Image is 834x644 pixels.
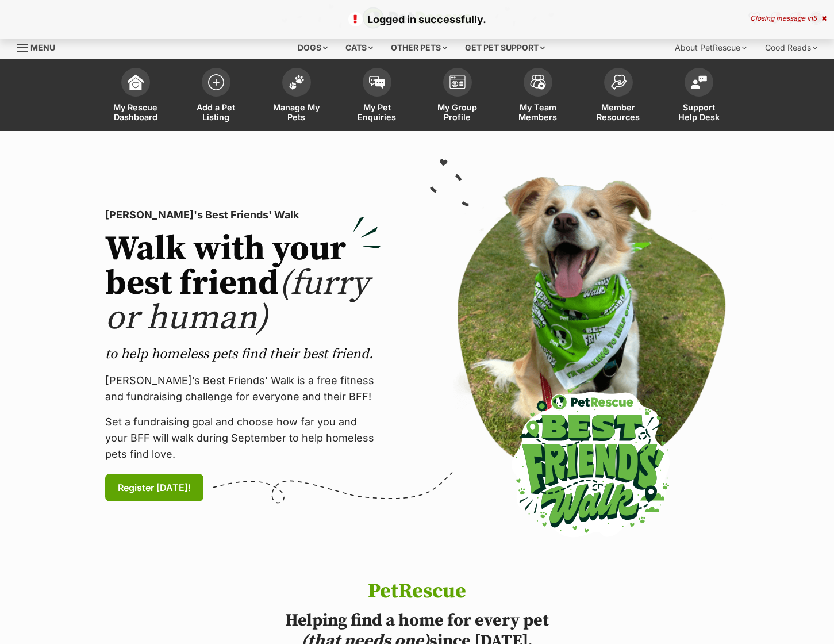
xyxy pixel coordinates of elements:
a: Add a Pet Listing [176,62,256,131]
div: About PetRescue [667,36,755,59]
div: Good Reads [757,36,825,59]
a: My Pet Enquiries [337,62,417,131]
img: help-desk-icon-fdf02630f3aa405de69fd3d07c3f3aa587a6932b1a1747fa1d2bba05be0121f9.svg [691,75,707,89]
img: dashboard-icon-eb2f2d2d3e046f16d808141f083e7271f6b2e854fb5c12c21221c1fb7104beca.svg [128,74,144,90]
img: team-members-icon-5396bd8760b3fe7c0b43da4ab00e1e3bb1a5d9ba89233759b79545d2d3fc5d0d.svg [530,75,546,90]
span: My Team Members [512,102,564,122]
span: Menu [30,43,55,52]
img: group-profile-icon-3fa3cf56718a62981997c0bc7e787c4b2cf8bcc04b72c1350f741eb67cf2f40e.svg [449,75,466,89]
a: Member Resources [578,62,659,131]
p: Set a fundraising goal and choose how far you and your BFF will walk during September to help hom... [105,414,381,462]
a: My Group Profile [417,62,498,131]
div: Get pet support [457,36,553,59]
span: Manage My Pets [271,102,322,122]
span: My Pet Enquiries [351,102,403,122]
a: Support Help Desk [659,62,739,131]
span: Register [DATE]! [118,481,191,494]
div: Other pets [383,36,455,59]
p: to help homeless pets find their best friend. [105,345,381,363]
p: [PERSON_NAME]'s Best Friends' Walk [105,207,381,223]
img: manage-my-pets-icon-02211641906a0b7f246fdf0571729dbe1e7629f14944591b6c1af311fb30b64b.svg [289,75,305,90]
span: My Group Profile [432,102,483,122]
a: Register [DATE]! [105,474,203,501]
h1: PetRescue [240,580,594,603]
img: add-pet-listing-icon-0afa8454b4691262ce3f59096e99ab1cd57d4a30225e0717b998d2c9b9846f56.svg [208,74,224,90]
a: My Rescue Dashboard [95,62,176,131]
span: (furry or human) [105,262,369,340]
a: Menu [17,36,63,57]
span: Add a Pet Listing [190,102,242,122]
img: member-resources-icon-8e73f808a243e03378d46382f2149f9095a855e16c252ad45f914b54edf8863c.svg [610,74,627,90]
span: Support Help Desk [673,102,725,122]
div: Dogs [290,36,336,59]
h2: Walk with your best friend [105,232,381,336]
img: pet-enquiries-icon-7e3ad2cf08bfb03b45e93fb7055b45f3efa6380592205ae92323e6603595dc1f.svg [369,76,385,89]
span: My Rescue Dashboard [110,102,162,122]
span: Member Resources [593,102,644,122]
a: My Team Members [498,62,578,131]
a: Manage My Pets [256,62,337,131]
div: Cats [337,36,381,59]
p: [PERSON_NAME]’s Best Friends' Walk is a free fitness and fundraising challenge for everyone and t... [105,373,381,405]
